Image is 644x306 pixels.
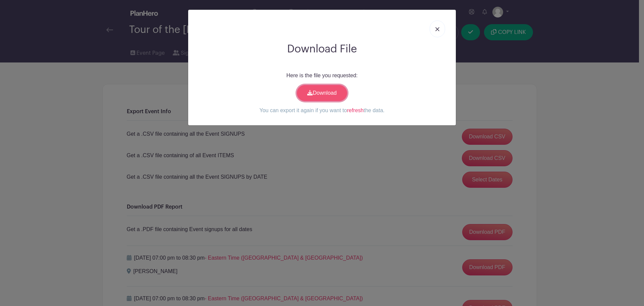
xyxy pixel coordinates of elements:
[194,106,450,115] p: You can export it again if you want to the data.
[435,27,439,31] img: close_button-5f87c8562297e5c2d7936805f587ecaba9071eb48480494691a3f1689db116b3.svg
[297,85,347,101] a: Download
[347,107,364,113] a: refresh
[194,72,450,80] p: Here is the file you requested:
[194,43,450,55] h2: Download File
